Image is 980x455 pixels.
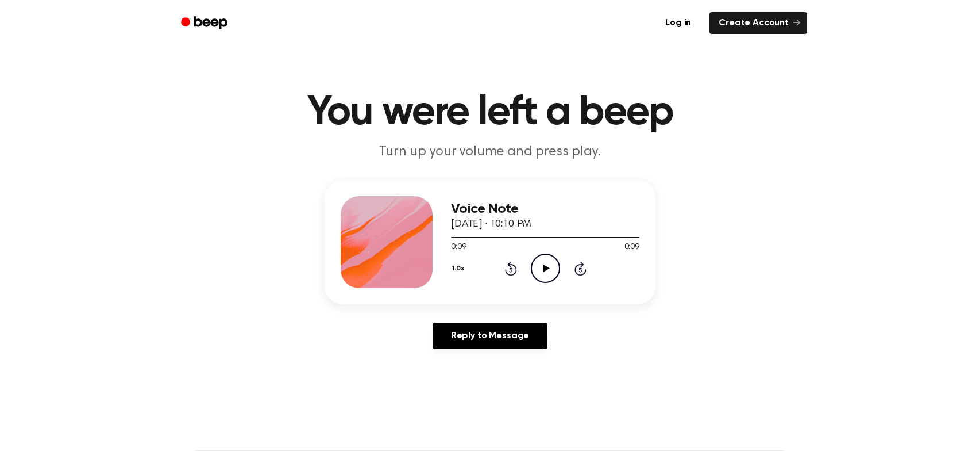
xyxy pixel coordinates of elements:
[654,10,703,36] a: Log in
[709,12,807,34] a: Create Account
[173,12,238,35] a: Beep
[433,323,547,349] a: Reply to Message
[451,201,639,217] h3: Voice Note
[451,259,468,278] button: 1.0x
[624,242,639,254] span: 0:09
[269,143,711,162] p: Turn up your volume and press play.
[196,92,784,133] h1: You were left a beep
[451,242,466,254] span: 0:09
[451,219,531,230] span: [DATE] · 10:10 PM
